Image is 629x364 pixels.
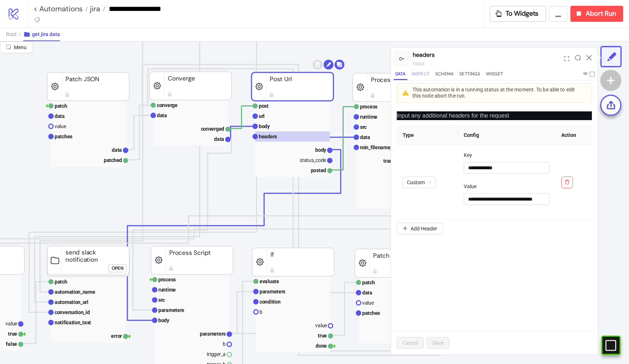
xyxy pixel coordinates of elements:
[6,31,17,37] span: Root
[112,264,123,272] div: Open
[397,125,458,145] th: Type
[360,145,400,150] text: min_filename_len
[434,70,455,80] button: Schema
[33,5,88,12] a: < Automations
[360,104,377,110] text: process
[403,226,408,231] span: plus
[490,6,546,22] button: To Widgets
[55,103,67,109] text: patch
[315,147,327,153] text: body
[412,87,580,99] div: This automation is in a running status at the moment. To be able to edit this node abort the run.
[55,289,95,295] text: automation_name
[300,157,326,163] text: status_code
[260,309,262,315] text: b
[55,134,72,139] text: patches
[549,6,567,22] button: ...
[112,147,122,153] text: data
[360,114,377,120] text: runtime
[315,323,327,328] text: value
[506,9,539,18] span: To Widgets
[484,70,505,80] button: Widget
[5,321,17,327] text: value
[458,70,482,80] button: Settings
[55,113,65,119] text: data
[397,223,443,234] button: Add Header
[407,177,431,188] span: Custom
[260,299,281,305] text: condition
[23,28,60,41] button: get jira data
[259,103,269,109] text: post
[413,59,561,67] div: input
[157,112,167,118] text: data
[214,136,224,142] text: data
[108,264,127,272] button: Open
[88,5,106,12] a: jira
[55,320,91,325] text: notification_text
[55,123,66,129] text: value
[394,70,407,80] button: Data
[14,44,27,50] span: Menu
[260,289,285,294] text: parameters
[362,280,375,285] text: patch
[158,297,165,303] text: src
[259,134,277,139] text: headers
[157,102,178,108] text: converge
[362,310,380,316] text: patches
[6,28,23,41] button: Root
[565,179,570,185] span: delete
[410,70,431,80] button: Inspect
[158,307,184,313] text: parameters
[260,278,279,284] text: evaluate
[413,50,561,59] div: headers
[6,44,11,50] span: radius-bottomright
[427,337,449,349] button: Save
[55,299,88,305] text: automation_url
[259,123,270,129] text: body
[397,337,424,349] button: Cancel
[360,134,370,140] text: data
[464,182,481,190] label: Value
[360,124,367,130] text: src
[32,31,60,37] span: get jira data
[158,277,176,282] text: process
[411,226,437,232] span: Add Header
[259,113,265,119] text: url
[55,279,67,285] text: patch
[158,287,176,293] text: runtime
[464,151,477,159] label: Key
[55,309,90,315] text: conversation_id
[458,125,555,145] th: Config
[200,331,226,337] text: parameters
[564,56,569,61] span: expand
[383,158,427,164] text: transformed_issues
[158,317,170,323] text: body
[88,4,100,13] span: jira
[570,6,623,22] button: Abort Run
[555,125,592,145] th: Action
[586,9,616,18] span: Abort Run
[223,341,226,347] text: b
[397,111,592,120] p: Input any additional headers for the request
[362,300,374,306] text: value
[362,290,372,296] text: data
